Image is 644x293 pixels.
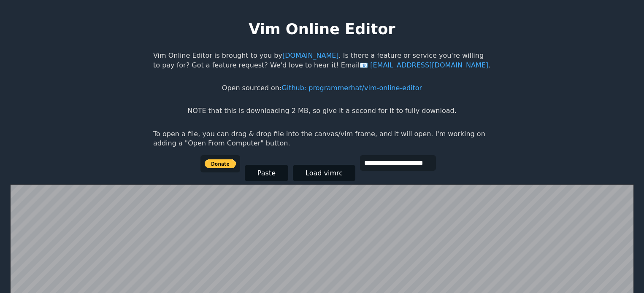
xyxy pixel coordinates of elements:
p: Vim Online Editor is brought to you by . Is there a feature or service you're willing to pay for?... [153,51,491,70]
p: Open sourced on: [222,83,422,93]
button: Load vimrc [293,165,355,181]
a: Github: programmerhat/vim-online-editor [281,84,422,92]
button: Paste [245,165,288,181]
a: [DOMAIN_NAME] [282,51,339,59]
p: NOTE that this is downloading 2 MB, so give it a second for it to fully download. [187,106,456,116]
a: [EMAIL_ADDRESS][DOMAIN_NAME] [360,61,488,69]
p: To open a file, you can drag & drop file into the canvas/vim frame, and it will open. I'm working... [153,129,491,148]
h1: Vim Online Editor [249,19,395,39]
